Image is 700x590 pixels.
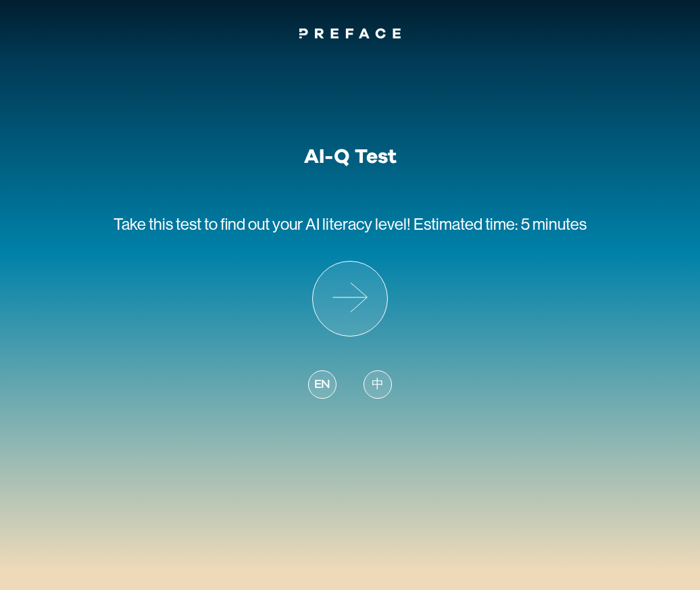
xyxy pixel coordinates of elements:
h1: AI-Q Test [304,145,397,169]
span: 中 [372,376,384,394]
span: Estimated time: 5 minutes [414,215,586,233]
span: Take this test to [114,215,218,233]
span: find out your AI literacy level! [220,215,411,233]
span: EN [314,376,330,394]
